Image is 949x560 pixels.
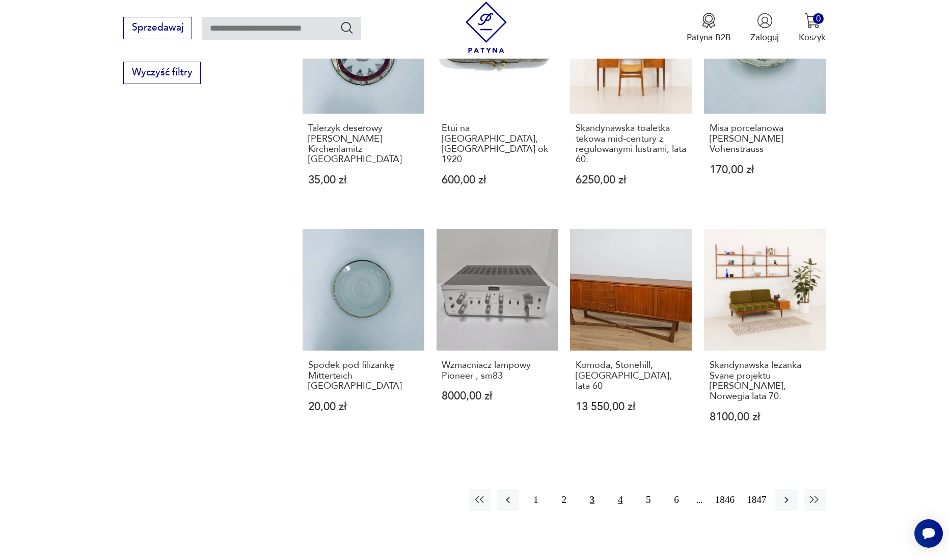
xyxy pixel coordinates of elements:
[710,360,820,402] h3: Skandynawska leżanka Svane projektu [PERSON_NAME], Norwegia lata 70.
[308,123,419,165] h3: Talerzyk deserowy [PERSON_NAME] Kirchenlamitz [GEOGRAPHIC_DATA]
[710,412,820,422] p: 8100,00 zł
[576,175,686,185] p: 6250,00 zł
[460,2,512,53] img: Patyna - sklep z meblami i dekoracjami vintage
[581,489,603,511] button: 3
[437,229,558,446] a: Wzmacniacz lampowy Pioneer , sm83Wzmacniacz lampowy Pioneer , sm838000,00 zł
[704,229,826,446] a: Skandynawska leżanka Svane projektu Igmara Rellinga, Norwegia lata 70.Skandynawska leżanka Svane ...
[308,175,419,185] p: 35,00 zł
[687,32,731,43] p: Patyna B2B
[442,175,552,185] p: 600,00 zł
[442,123,552,165] h3: Etui na [GEOGRAPHIC_DATA], [GEOGRAPHIC_DATA] ok 1920
[744,489,769,511] button: 1847
[303,229,424,446] a: Spodek pod filiżankę Mitterteich BavariaSpodek pod filiżankę Mitterteich [GEOGRAPHIC_DATA]20,00 zł
[799,13,826,43] button: 0Koszyk
[609,489,631,511] button: 4
[710,165,820,175] p: 170,00 zł
[799,32,826,43] p: Koszyk
[750,13,779,43] button: Zaloguj
[570,229,692,446] a: Komoda, Stonehill, Wielka Brytania, lata 60Komoda, Stonehill, [GEOGRAPHIC_DATA], lata 6013 550,00 zł
[576,360,686,391] h3: Komoda, Stonehill, [GEOGRAPHIC_DATA], lata 60
[442,391,552,402] p: 8000,00 zł
[701,13,717,29] img: Ikona medalu
[308,360,419,391] h3: Spodek pod filiżankę Mitterteich [GEOGRAPHIC_DATA]
[687,13,731,43] button: Patyna B2B
[914,519,943,548] iframe: Smartsupp widget button
[712,489,738,511] button: 1846
[576,402,686,412] p: 13 550,00 zł
[308,402,419,412] p: 20,00 zł
[637,489,659,511] button: 5
[553,489,575,511] button: 2
[442,360,552,381] h3: Wzmacniacz lampowy Pioneer , sm83
[666,489,688,511] button: 6
[576,123,686,165] h3: Skandynawska toaletka tekowa mid-century z regulowanymi lustrami, lata 60.
[340,20,355,35] button: Szukaj
[813,13,824,24] div: 0
[525,489,547,511] button: 1
[123,24,192,33] a: Sprzedawaj
[804,13,820,29] img: Ikona koszyka
[123,17,192,39] button: Sprzedawaj
[757,13,773,29] img: Ikonka użytkownika
[687,13,731,43] a: Ikona medaluPatyna B2B
[750,32,779,43] p: Zaloguj
[710,123,820,154] h3: Misa porcelanowa [PERSON_NAME] Vohenstrauss
[123,62,201,84] button: Wyczyść filtry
